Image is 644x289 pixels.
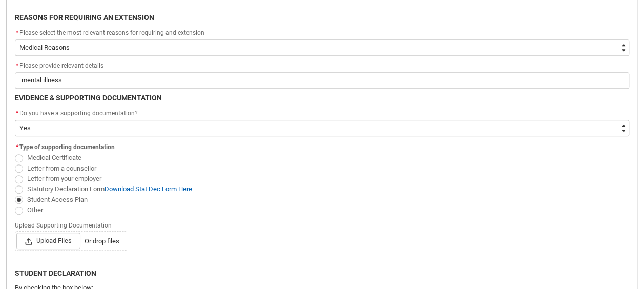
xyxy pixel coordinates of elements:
[16,110,18,117] abbr: required
[15,94,162,102] b: EVIDENCE & SUPPORTING DOCUMENTATION
[19,110,138,117] span: Do you have a supporting documentation?
[15,269,96,277] b: STUDENT DECLARATION
[15,62,103,69] span: Please provide relevant details
[85,236,119,246] span: Or drop files
[19,143,115,151] span: Type of supporting documentation
[16,233,80,249] span: Upload Files
[27,206,43,214] span: Other
[27,164,96,172] span: Letter from a counsellor
[105,185,192,193] a: Download Stat Dec Form Here
[27,175,101,182] span: Letter from your employer
[16,143,18,151] abbr: required
[27,154,81,161] span: Medical Certificate
[19,29,204,36] span: Please select the most relevant reasons for requiring and extension
[27,185,192,193] span: Statutory Declaration Form
[16,29,18,36] abbr: required
[27,196,88,203] span: Student Access Plan
[15,13,154,22] b: REASONS FOR REQUIRING AN EXTENSION
[16,62,18,69] abbr: required
[15,219,116,230] span: Upload Supporting Documentation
